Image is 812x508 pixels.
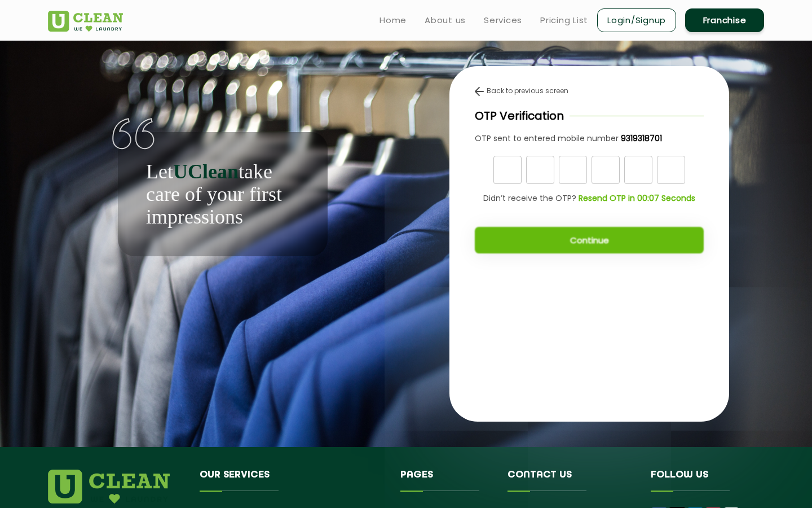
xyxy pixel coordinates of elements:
h4: Follow us [651,470,750,491]
b: 9319318701 [621,133,662,144]
b: Resend OTP in 00:07 Seconds [579,192,695,204]
a: Login/Signup [597,8,676,32]
img: back-arrow.svg [475,87,484,96]
img: logo.png [48,470,170,503]
h4: Pages [400,470,491,491]
a: 9319318701 [619,133,662,144]
a: Home [379,14,407,27]
p: OTP Verification [475,107,564,124]
a: About us [425,14,466,27]
a: Services [484,14,522,27]
img: quote-img [112,118,155,150]
a: Pricing List [540,14,588,27]
a: Resend OTP in 00:07 Seconds [576,192,695,204]
span: OTP sent to entered mobile number [475,133,619,144]
h4: Contact us [507,470,634,491]
div: Back to previous screen [475,86,704,96]
b: UClean [173,160,239,183]
p: Let take care of your first impressions [146,160,299,228]
a: Franchise [685,8,764,32]
span: Didn’t receive the OTP? [483,192,576,204]
h4: Our Services [200,470,383,491]
img: UClean Laundry and Dry Cleaning [48,11,123,32]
